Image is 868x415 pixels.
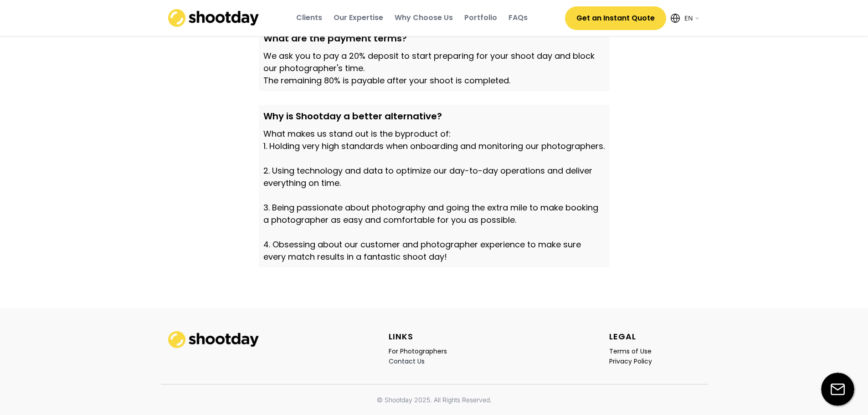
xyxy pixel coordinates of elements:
div: Terms of Use [609,347,652,355]
div: Privacy Policy [609,357,652,365]
button: Get an Instant Quote [565,6,666,30]
div: LINKS [389,331,413,342]
div: © Shootday 2025. All Rights Reserved. [377,395,492,405]
div: What are the payment terms? [263,31,605,45]
img: Icon%20feather-globe%20%281%29.svg [671,14,680,23]
img: shootday_logo.png [168,331,259,348]
div: Portfolio [464,13,497,23]
div: Our Expertise [334,13,383,23]
div: For Photographers [389,347,447,355]
img: shootday_logo.png [168,9,259,27]
div: What makes us stand out is the byproduct of: 1. Holding very high standards when onboarding and m... [263,128,605,263]
div: FAQs [508,13,528,23]
div: Why is Shootday a better alternative? [263,109,605,123]
div: Contact Us [389,357,425,365]
img: email-icon%20%281%29.svg [821,373,854,406]
div: We ask you to pay a 20% deposit to start preparing for your shoot day and block our photographer'... [263,50,605,87]
div: Why Choose Us [395,13,453,23]
div: Clients [296,13,322,23]
div: LEGAL [609,331,636,342]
